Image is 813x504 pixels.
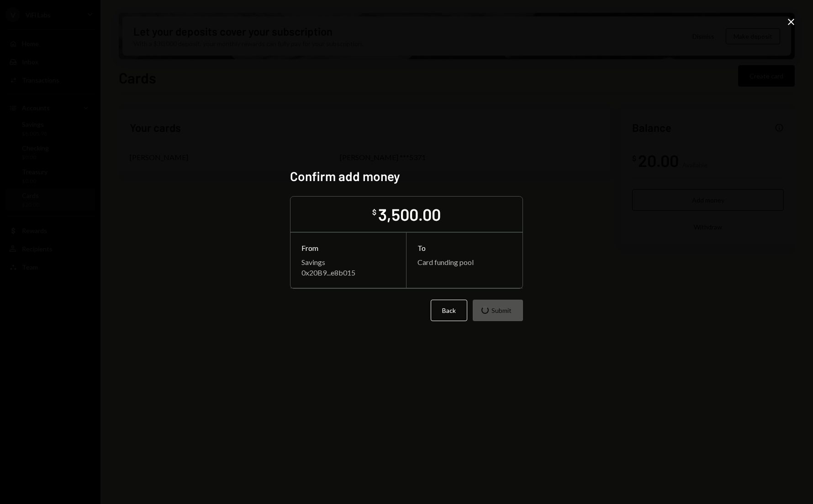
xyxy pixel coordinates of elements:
[417,244,512,252] div: To
[301,268,395,277] div: 0x20B9...e8b015
[372,208,376,217] div: $
[301,258,395,266] div: Savings
[378,204,441,224] div: 3,500.00
[417,258,512,266] div: Card funding pool
[431,300,467,321] button: Back
[290,167,523,185] h2: Confirm add money
[301,244,395,252] div: From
